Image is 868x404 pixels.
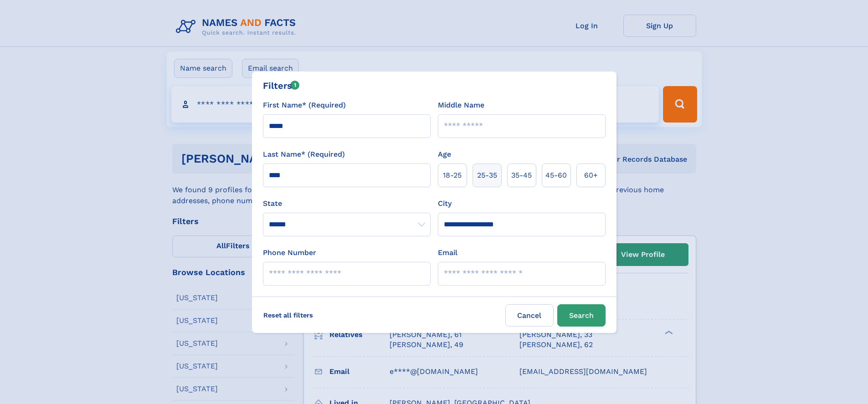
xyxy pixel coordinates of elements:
span: 18‑25 [443,170,462,181]
label: First Name* (Required) [263,100,346,111]
span: 45‑60 [545,170,567,181]
span: 35‑45 [511,170,532,181]
span: 60+ [584,170,598,181]
label: Phone Number [263,247,316,258]
label: Email [438,247,457,258]
label: Middle Name [438,100,484,111]
label: Last Name* (Required) [263,149,345,160]
label: Cancel [505,304,554,327]
label: State [263,198,431,209]
label: Age [438,149,451,160]
label: Reset all filters [257,304,319,326]
button: Search [557,304,606,327]
label: City [438,198,452,209]
div: Filters [263,79,300,92]
span: 25‑35 [477,170,497,181]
